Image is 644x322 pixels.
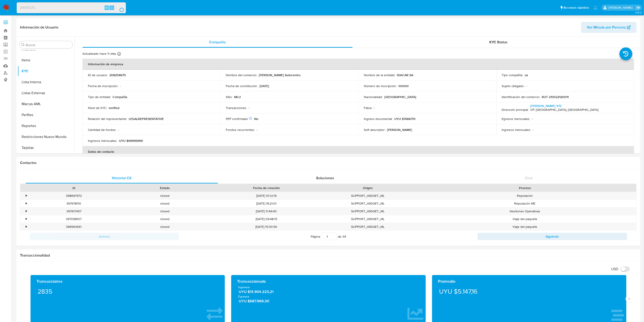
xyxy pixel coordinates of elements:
div: Gestiones Operativas [413,208,636,215]
input: Buscar usuario o caso... [17,5,126,11]
div: [DATE] 11:49:40 [210,208,322,215]
p: Identificación del comercio : [502,95,540,99]
button: Reportes [18,120,74,131]
p: Soft descriptor : [364,128,385,132]
p: [PERSON_NAME] Autocentro [259,73,301,77]
p: [PERSON_NAME] [387,128,412,132]
div: SUPPORT_WIDGET_ML [323,192,414,200]
button: KYC [18,66,74,77]
p: - [118,128,119,132]
div: SUPPORT_WIDGET_ML [323,200,414,207]
p: Tipo de entidad : [88,95,111,99]
div: Reputación [413,192,636,200]
button: search-icon [115,5,124,11]
div: Estado [123,186,207,190]
div: Reputación ME [413,200,636,207]
p: Fecha de constitución : [226,84,258,88]
p: gregorio.negri@mercadolibre.com [608,5,634,10]
div: SUPPORT_WIDGET_ML [323,215,414,223]
span: KYC Status [490,39,508,45]
button: Items [18,55,74,66]
p: Actualizado hace 11 días [82,52,116,56]
button: Anterior [30,233,179,240]
div: • [26,209,27,213]
p: Nacionalidad : [364,95,382,99]
div: 396563641 [28,223,119,231]
p: Tipo compañía : [502,73,523,77]
div: • [26,217,27,221]
button: Restricciones Nuevo Mundo [18,131,74,142]
p: PEP confirmado : [226,117,253,121]
div: [DATE] 10:12:19 [210,192,322,200]
h1: Transaccionalidad [20,253,637,258]
a: Notificaciones [594,6,598,10]
p: RUT 213022120011 [542,95,569,99]
p: - [120,84,121,88]
p: Fatca : [364,106,372,110]
div: • [26,201,27,206]
span: Accesos rápidos [564,5,589,10]
div: 397617457 [28,208,119,215]
p: 00000 [398,84,409,88]
p: UYU $99999999 [119,139,143,143]
input: Buscar [26,43,71,47]
div: Viaje del paquete [413,215,636,223]
p: Relación del representante : [88,117,127,121]
p: Transacciones : [226,106,247,110]
div: 398697972 [28,192,119,200]
span: Ver Mirada por Persona [587,22,626,33]
p: - [532,117,533,121]
span: Alt [105,5,109,10]
p: ID de usuario : [88,73,108,77]
p: - [249,106,250,110]
div: [DATE] 16:21:01 [210,200,322,207]
p: - [526,84,527,88]
p: Dirección principal : [502,108,529,112]
p: Fecha de inscripción : [88,84,118,88]
p: Nivel de KYC : [88,106,107,110]
p: - [257,128,258,132]
button: Perfiles [18,109,74,120]
div: Id [31,186,116,190]
span: 34 [342,234,346,239]
button: Buscar [21,43,25,47]
h1: Información de Usuario [20,25,58,30]
div: closed [119,208,210,215]
p: Ingresos mensuales : [502,128,531,132]
div: Proceso [417,186,633,190]
p: Número de inscripción : [364,84,397,88]
div: Origen [326,186,411,190]
div: closed [119,223,210,231]
p: Ingreso documental : [364,117,393,121]
div: Fecha de creación [213,186,319,190]
div: closed [119,215,210,223]
p: verified [109,106,119,110]
th: Datos de contacto [82,146,634,157]
p: LEGALREPRESENTATIVE [129,117,164,121]
p: sa [525,73,528,77]
div: • [26,225,27,229]
p: 208254675 [109,73,126,77]
p: IDACAR SA [397,73,413,77]
span: s [111,5,113,10]
p: Sitio : [226,95,233,99]
button: Listas Externas [18,88,74,99]
p: No [254,117,259,121]
span: Chat [525,175,533,181]
p: Ingresos mensuales : [88,139,117,143]
p: Fondos recurrentes : [226,128,255,132]
div: Viaje del paquete [413,223,636,231]
button: Marcas AML [18,99,74,109]
div: 397678110 [28,200,119,207]
div: [DATE] 15:30:50 [210,223,322,231]
div: [DATE] 09:48:15 [210,215,322,223]
p: - [533,128,534,132]
th: Información de empresa [82,59,634,70]
div: SUPPORT_WIDGET_ML [323,208,414,215]
button: Lista Interna [18,77,74,88]
span: Historial CX [112,175,132,181]
p: Sujeto obligado : [502,84,524,88]
span: Compañía [209,39,226,45]
p: Compañia [113,95,127,99]
p: - [374,106,375,110]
